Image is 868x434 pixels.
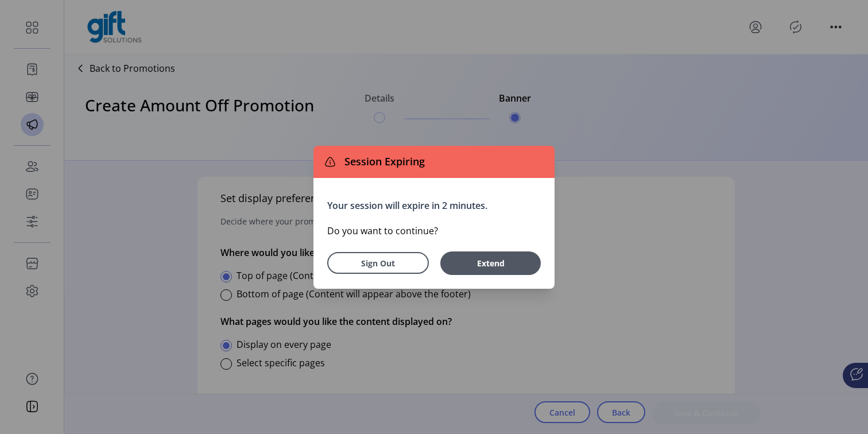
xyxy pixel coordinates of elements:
span: Sign Out [342,257,414,269]
p: Your session will expire in 2 minutes. [327,199,541,212]
button: Extend [440,251,541,275]
span: Extend [446,257,535,269]
span: Session Expiring [340,154,425,169]
p: Do you want to continue? [327,224,541,238]
button: Sign Out [327,252,429,274]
